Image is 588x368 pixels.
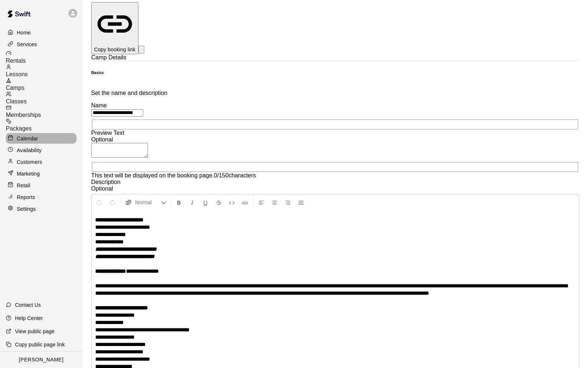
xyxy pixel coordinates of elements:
button: Left Align [255,196,268,209]
p: Retail [17,182,30,189]
span: Classes [6,98,27,104]
p: Copy public page link [15,341,65,348]
a: Marketing [6,168,77,179]
span: This text will be displayed on the booking page. [91,172,214,179]
p: Reports [17,194,35,201]
a: Memberships [6,105,82,118]
p: Copy booking link [94,46,135,53]
p: View public page [15,328,55,335]
a: Reports [6,192,77,203]
a: Classes [6,91,82,105]
p: Contact Us [15,301,41,309]
p: Set the name and description [91,90,579,96]
a: Availability [6,145,77,156]
a: Lessons [6,64,82,78]
span: Rentals [6,58,26,64]
a: Services [6,39,77,50]
p: Services [17,41,37,48]
div: split button [91,2,579,54]
span: Memberships [6,112,41,118]
p: [PERSON_NAME] [19,356,63,364]
p: Settings [17,205,36,213]
label: Description [91,179,120,185]
a: Customers [6,157,77,168]
a: Camps [6,78,82,91]
a: Calendar [6,133,77,144]
p: Availability [17,147,42,154]
p: Customers [17,158,42,166]
span: Lessons [6,71,28,77]
p: Calendar [17,135,38,142]
button: Redo [106,196,119,209]
button: Insert Link [239,196,251,209]
button: Format Bold [173,196,185,209]
span: 0 / 150 characters [214,172,256,179]
a: Rentals [6,51,82,64]
a: Retail [6,180,77,191]
button: Copy booking link [91,2,138,54]
h6: Basics [91,70,104,75]
a: Home [6,27,77,38]
button: Undo [93,196,105,209]
label: Name [91,102,107,108]
button: Format Italics [186,196,198,209]
span: Packages [6,125,31,132]
p: Help Center [15,314,43,322]
button: Formatting Options [122,196,170,209]
span: Camps [6,85,25,91]
button: Format Strikethrough [212,196,225,209]
span: Optional [91,185,113,192]
button: Format Underline [199,196,212,209]
button: Center Align [268,196,281,209]
span: Camp Details [91,54,126,60]
button: Insert Code [226,196,238,209]
span: Optional [91,136,113,143]
a: Settings [6,203,77,214]
button: select merge strategy [138,46,144,54]
label: Preview Text [91,130,124,136]
p: Marketing [17,170,40,177]
button: Justify Align [295,196,307,209]
a: Packages [6,118,82,132]
p: Home [17,29,31,36]
button: Right Align [282,196,294,209]
span: Normal [135,199,161,206]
